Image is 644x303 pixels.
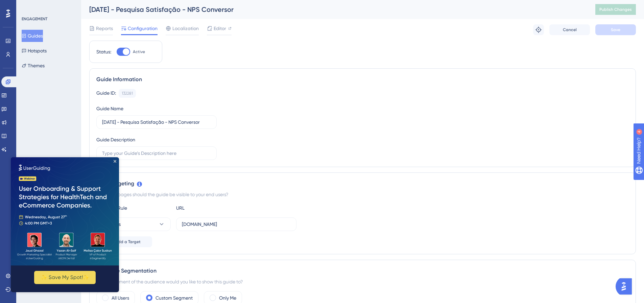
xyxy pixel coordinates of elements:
span: Publish Changes [599,7,632,12]
div: Page Targeting [96,180,629,188]
div: ENGAGEMENT [22,16,47,22]
span: Need Help? [16,2,42,10]
div: Audience Segmentation [96,267,629,275]
div: Guide Description [96,136,135,144]
div: 4 [47,3,49,9]
button: Publish Changes [595,4,636,15]
input: Type your Guide’s Name here [102,118,211,126]
span: Active [133,49,145,54]
div: Which segment of the audience would you like to show this guide to? [96,278,629,286]
button: Guides [22,30,43,42]
label: Only Me [219,294,236,302]
div: Status: [96,48,111,56]
button: Save [595,24,636,35]
div: Close Preview [103,3,105,5]
div: 132281 [122,91,133,96]
label: All Users [112,294,129,302]
div: Guide Information [96,75,629,84]
iframe: UserGuiding AI Assistant Launcher [616,276,636,297]
span: Add a Target [115,239,141,244]
input: yourwebsite.com/path [182,220,291,228]
button: Add a Target [96,236,152,247]
button: Themes [22,60,45,72]
span: Localization [172,24,199,32]
div: Guide ID: [96,89,116,98]
span: Cancel [563,27,577,32]
div: Choose A Rule [96,204,171,212]
label: Custom Segment [156,294,193,302]
div: URL [176,204,251,212]
div: Guide Name [96,104,123,113]
button: Hotspots [22,45,47,57]
div: [DATE] - Pesquisa Satisfação - NPS Conversor [89,5,578,14]
span: Editor [214,24,226,32]
input: Type your Guide’s Description here [102,149,211,157]
span: Reports [96,24,113,32]
button: contains [96,217,171,231]
button: ✨ Save My Spot!✨ [23,114,85,127]
button: Cancel [549,24,590,35]
span: Save [611,27,620,32]
span: Configuration [128,24,158,32]
div: On which pages should the guide be visible to your end users? [96,190,629,199]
